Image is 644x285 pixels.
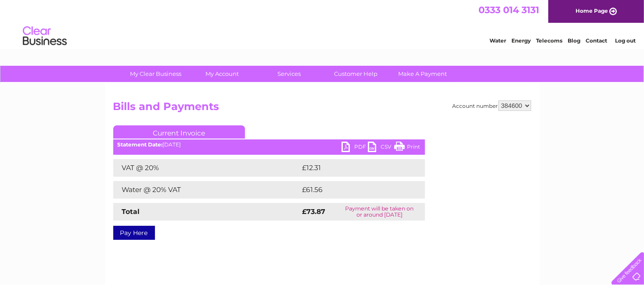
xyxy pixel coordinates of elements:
[302,207,326,216] strong: £73.87
[119,66,192,82] a: My Clear Business
[113,159,300,177] td: VAT @ 20%
[113,181,300,199] td: Water @ 20% VAT
[386,66,459,82] a: Make A Payment
[113,142,425,148] div: [DATE]
[113,226,155,240] a: Pay Here
[453,100,531,111] div: Account number
[342,142,368,154] a: PDF
[568,37,580,44] a: Blog
[300,159,405,177] td: £12.31
[511,37,531,44] a: Energy
[489,37,506,44] a: Water
[118,141,163,148] b: Statement Date:
[186,66,259,82] a: My Account
[335,203,425,221] td: Payment will be taken on or around [DATE]
[122,207,140,216] strong: Total
[615,37,636,44] a: Log out
[394,142,421,154] a: Print
[113,100,531,117] h2: Bills and Payments
[22,23,67,50] img: logo.png
[479,4,539,15] a: 0333 014 3131
[113,125,245,139] a: Current Invoice
[368,142,394,154] a: CSV
[253,66,325,82] a: Services
[300,181,407,199] td: £61.56
[536,37,562,44] a: Telecoms
[320,66,392,82] a: Customer Help
[115,5,530,43] div: Clear Business is a trading name of Verastar Limited (registered in [GEOGRAPHIC_DATA] No. 3667643...
[586,37,607,44] a: Contact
